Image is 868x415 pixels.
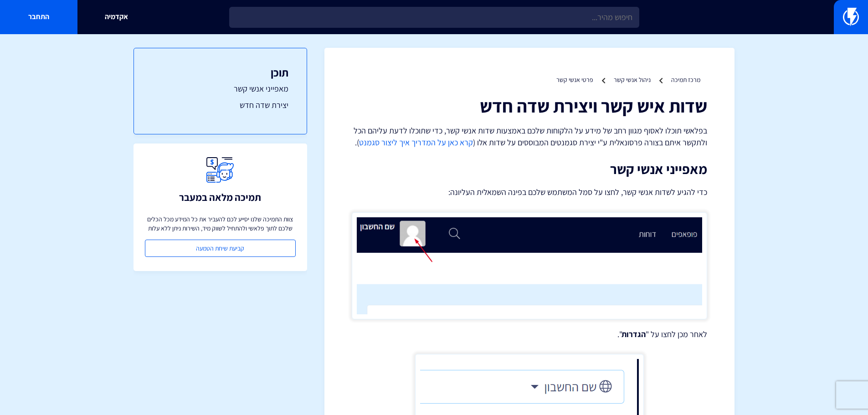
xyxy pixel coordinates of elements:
h1: שדות איש קשר ויצירת שדה חדש [352,96,707,116]
a: מאפייני אנשי קשר [152,83,288,95]
p: כדי להגיע לשדות אנשי קשר, לחצו על סמל המשתמש שלכם בפינה השמאלית העליונה: [352,186,707,199]
p: צוות התמיכה שלנו יסייע לכם להעביר את כל המידע מכל הכלים שלכם לתוך פלאשי ולהתחיל לשווק מיד, השירות... [145,215,296,233]
h2: מאפייני אנשי קשר [352,162,707,177]
h3: תוכן [152,67,288,78]
h3: תמיכה מלאה במעבר [179,192,261,203]
p: לאחר מכן לחצו על " ". [352,328,707,340]
a: מרכז תמיכה [671,76,700,84]
input: חיפוש מהיר... [229,7,639,28]
a: יצירת שדה חדש [152,99,288,111]
strong: הגדרות [621,329,646,339]
a: קרא כאן על המדריך איך ליצור סגמנט [359,137,473,148]
p: בפלאשי תוכלו לאסוף מגוון רחב של מידע על הלקוחות שלכם באמצעות שדות אנשי קשר, כדי שתוכלו לדעת עליהם... [352,125,707,148]
a: פרטי אנשי קשר [556,76,593,84]
a: קביעת שיחת הטמעה [145,240,296,257]
a: ניהול אנשי קשר [614,76,651,84]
